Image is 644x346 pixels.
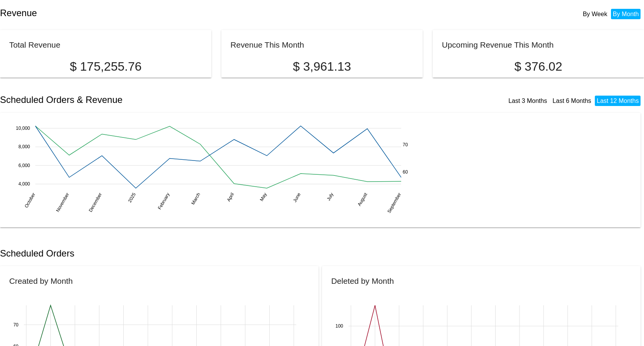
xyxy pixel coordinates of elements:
text: November [55,192,70,213]
p: $ 3,961.13 [231,60,413,74]
a: Last 12 Months [597,98,639,104]
li: By Week [581,9,609,19]
text: June [292,192,302,203]
text: May [259,192,268,202]
text: October [23,192,36,209]
h2: Upcoming Revenue This Month [442,40,554,49]
p: $ 175,255.76 [9,60,202,74]
text: 2025 [127,192,137,203]
a: Last 6 Months [553,98,591,104]
text: 60 [403,169,408,174]
li: By Month [611,9,641,19]
text: 70 [403,142,408,147]
text: December [88,192,103,213]
h2: Deleted by Month [331,276,394,285]
text: 70 [13,322,19,328]
text: March [190,192,201,205]
text: 10,000 [16,126,30,131]
h2: Created by Month [9,276,73,285]
text: 4,000 [18,181,30,187]
text: April [226,192,235,202]
text: February [157,192,171,210]
p: $ 376.02 [442,60,635,74]
text: August [357,192,368,207]
text: 6,000 [18,162,30,168]
text: 100 [335,323,343,329]
h2: Total Revenue [9,40,60,49]
text: July [326,192,335,201]
a: Last 3 Months [508,98,547,104]
text: September [386,192,402,214]
h2: Revenue This Month [231,40,304,49]
text: 8,000 [18,144,30,149]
